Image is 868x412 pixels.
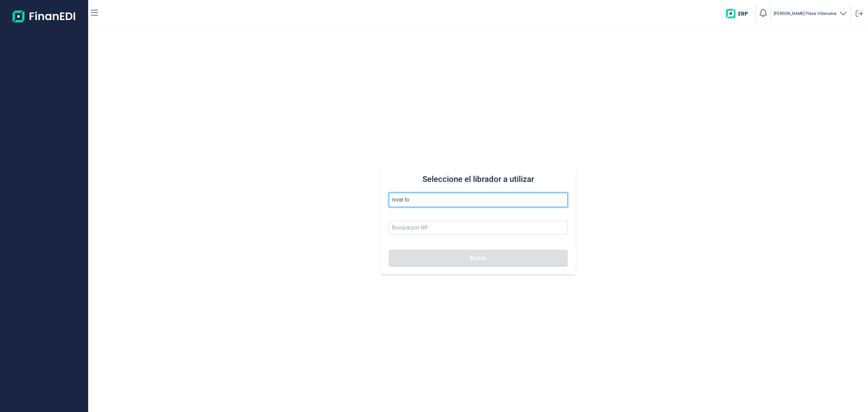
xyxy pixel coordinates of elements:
[389,174,568,185] h3: Seleccione el librador a utilizar
[726,9,753,18] img: erp
[13,5,76,27] img: Logo de aplicación
[470,256,487,261] span: Buscar
[389,221,568,235] input: Busque por NIF
[389,193,568,207] input: Seleccione la razón social
[774,9,847,19] button: [PERSON_NAME] Plaza Villanueva
[389,250,568,266] button: Buscar
[774,11,836,16] p: [PERSON_NAME] Plaza Villanueva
